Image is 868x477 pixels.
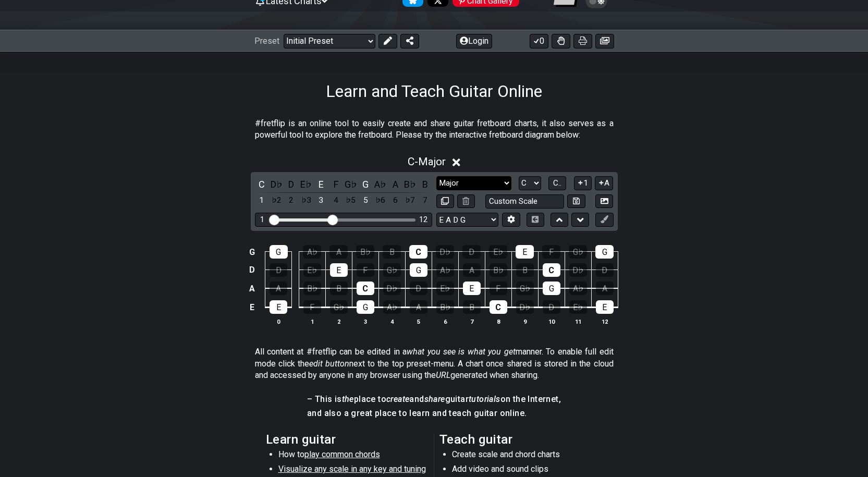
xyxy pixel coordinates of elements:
th: 3 [352,316,378,327]
span: C - Major [408,155,446,168]
div: G [595,245,614,259]
li: How to [278,449,427,463]
button: C.. [548,176,566,190]
div: toggle pitch class [344,177,358,191]
div: B♭ [356,245,374,259]
th: 0 [265,316,292,327]
td: E [246,298,258,317]
select: Tonic/Root [519,176,541,190]
th: 1 [299,316,325,327]
div: toggle pitch class [374,177,387,191]
div: toggle pitch class [255,177,268,191]
div: C [543,263,560,277]
div: D♭ [516,300,534,314]
div: toggle pitch class [404,177,417,191]
div: toggle pitch class [359,177,372,191]
th: 10 [538,316,565,327]
div: toggle scale degree [270,193,283,207]
button: Edit Tuning [502,213,520,227]
div: D [410,282,427,295]
em: tutorials [469,394,500,404]
div: E♭ [489,245,507,259]
div: D [270,263,287,277]
em: share [424,394,445,404]
em: URL [436,370,450,380]
select: Scale [436,176,511,190]
div: toggle scale degree [388,193,402,207]
div: toggle pitch class [270,177,283,191]
em: edit button [309,359,349,369]
div: toggle pitch class [418,177,432,191]
p: All content at #fretflip can be edited in a manner. To enable full edit mode click the next to th... [255,346,614,381]
div: toggle pitch class [329,177,343,191]
th: 11 [565,316,591,327]
select: Tuning [436,213,498,227]
div: E [596,300,614,314]
button: Toggle horizontal chord view [527,213,544,227]
span: Visualize any scale in any key and tuning [278,464,426,474]
button: 1 [574,176,592,190]
div: G [543,282,560,295]
div: E [516,245,534,259]
th: 2 [325,316,352,327]
div: toggle scale degree [255,193,268,207]
button: Create image [595,34,614,48]
div: C [490,300,507,314]
div: A [270,282,287,295]
div: 1 [260,215,264,224]
button: Print [573,34,592,48]
div: toggle scale degree [329,193,343,207]
div: G♭ [383,263,401,277]
div: toggle scale degree [344,193,358,207]
div: toggle pitch class [388,177,402,191]
em: create [386,394,409,404]
h2: Teach guitar [439,434,603,445]
div: A♭ [569,282,587,295]
div: toggle scale degree [299,193,313,207]
div: A♭ [303,245,321,259]
div: B♭ [303,282,321,295]
div: D [596,263,614,277]
em: what you see is what you get [407,347,516,357]
div: C [409,245,427,259]
td: A [246,279,258,298]
span: C.. [553,178,561,188]
div: F [542,245,560,259]
select: Preset [284,34,375,48]
button: 0 [530,34,548,48]
div: C [357,282,374,295]
div: B [516,263,534,277]
div: E♭ [436,282,454,295]
button: Toggle Dexterity for all fretkits [552,34,570,48]
em: the [342,394,354,404]
div: A [596,282,614,295]
button: Store user defined scale [567,194,585,209]
div: A [329,245,348,259]
button: Share Preset [400,34,419,48]
button: First click edit preset to enable marker editing [595,213,613,227]
th: 4 [378,316,405,327]
div: toggle scale degree [374,193,387,207]
div: A♭ [383,300,401,314]
button: Login [456,34,492,48]
div: G♭ [330,300,348,314]
div: E♭ [303,263,321,277]
th: 5 [405,316,432,327]
div: F [357,263,374,277]
span: play common chords [304,449,380,459]
td: G [246,243,258,261]
p: #fretflip is an online tool to easily create and share guitar fretboard charts, it also serves as... [255,118,614,141]
button: Delete [457,194,475,209]
div: E♭ [569,300,587,314]
h2: Learn guitar [266,434,429,445]
div: B [383,245,401,259]
h4: and also a great place to learn and teach guitar online. [307,408,561,419]
div: toggle scale degree [314,193,328,207]
div: toggle scale degree [359,193,372,207]
div: B [463,300,481,314]
div: E [463,282,481,295]
div: toggle scale degree [285,193,298,207]
div: G [410,263,427,277]
button: Move up [551,213,568,227]
div: D♭ [383,282,401,295]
